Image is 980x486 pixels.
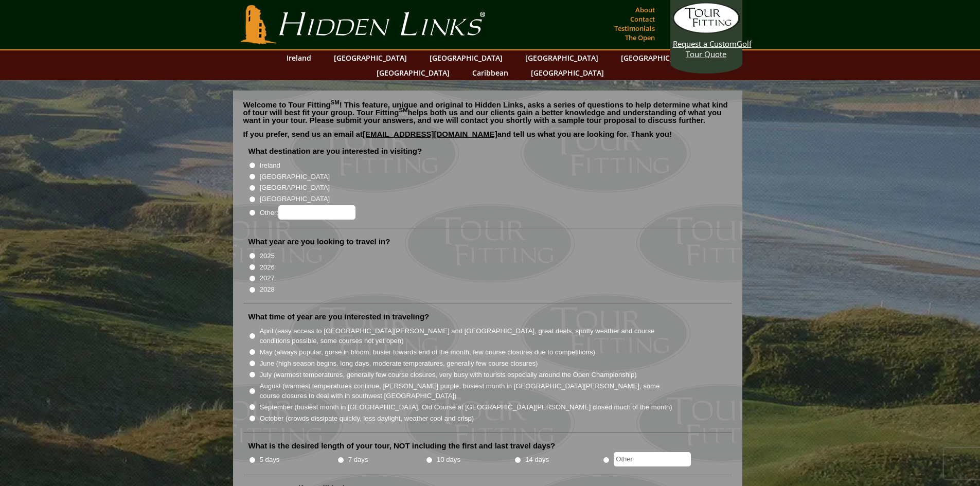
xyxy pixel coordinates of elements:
label: [GEOGRAPHIC_DATA] [260,183,330,193]
a: Caribbean [467,65,513,80]
label: 14 days [525,455,549,465]
label: April (easy access to [GEOGRAPHIC_DATA][PERSON_NAME] and [GEOGRAPHIC_DATA], great deals, spotty w... [260,326,673,346]
a: [GEOGRAPHIC_DATA] [526,65,609,80]
a: [EMAIL_ADDRESS][DOMAIN_NAME] [363,130,497,138]
label: What time of year are you interested in traveling? [248,312,430,322]
label: August (warmest temperatures continue, [PERSON_NAME] purple, busiest month in [GEOGRAPHIC_DATA][P... [260,381,673,401]
sup: SM [331,99,340,105]
label: 5 days [260,455,280,465]
a: Testimonials [612,21,657,35]
input: Other: [278,205,355,220]
label: [GEOGRAPHIC_DATA] [260,172,330,182]
a: [GEOGRAPHIC_DATA] [520,50,603,65]
label: 7 days [348,455,368,465]
p: Welcome to Tour Fitting ! This feature, unique and original to Hidden Links, asks a series of que... [243,101,732,124]
a: [GEOGRAPHIC_DATA] [329,50,412,65]
label: Ireland [260,160,280,171]
label: 10 days [437,455,460,465]
a: [GEOGRAPHIC_DATA] [424,50,508,65]
a: The Open [622,30,657,45]
label: September (busiest month in [GEOGRAPHIC_DATA], Old Course at [GEOGRAPHIC_DATA][PERSON_NAME] close... [260,402,672,412]
a: About [633,3,657,17]
input: Other [614,452,691,466]
label: July (warmest temperatures, generally few course closures, very busy with tourists especially aro... [260,370,637,380]
label: October (crowds dissipate quickly, less daylight, weather cool and crisp) [260,413,474,424]
label: What is the desired length of your tour, NOT including the first and last travel days? [248,441,556,451]
a: [GEOGRAPHIC_DATA] [371,65,455,80]
label: 2026 [260,262,275,273]
label: What year are you looking to travel in? [248,237,390,247]
sup: SM [399,107,408,113]
label: June (high season begins, long days, moderate temperatures, generally few course closures) [260,358,538,369]
a: Ireland [281,50,316,65]
label: Other: [260,205,355,220]
p: If you prefer, send us an email at and tell us what you are looking for. Thank you! [243,130,732,146]
label: 2028 [260,284,275,295]
a: Contact [628,12,657,26]
label: May (always popular, gorse in bloom, busier towards end of the month, few course closures due to ... [260,347,595,357]
label: 2027 [260,273,275,283]
label: 2025 [260,251,275,261]
label: What destination are you interested in visiting? [248,146,422,156]
a: [GEOGRAPHIC_DATA] [616,50,699,65]
span: Request a Custom [673,39,737,49]
label: [GEOGRAPHIC_DATA] [260,194,330,204]
a: Request a CustomGolf Tour Quote [673,3,740,59]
